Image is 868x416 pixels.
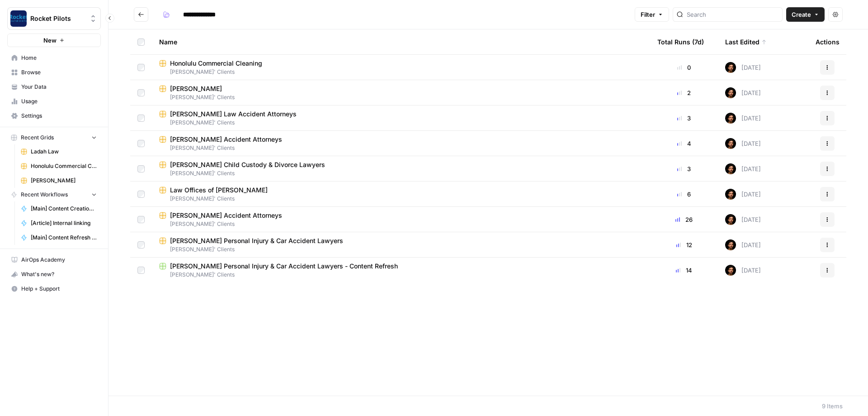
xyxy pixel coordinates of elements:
span: AirOps Academy [21,256,97,264]
div: Total Runs (7d) [657,29,704,54]
div: 9 Items [822,402,843,411]
button: New [7,33,101,47]
img: wt756mygx0n7rybn42vblmh42phm [725,189,736,200]
span: [PERSON_NAME]' Clients [159,119,643,127]
span: [PERSON_NAME] Personal Injury & Car Accident Lawyers [170,236,343,245]
a: Usage [7,94,101,109]
a: Honolulu Commercial Cleaning [17,159,101,173]
span: [Article] Internal linking [31,219,97,227]
a: [PERSON_NAME] Personal Injury & Car Accident Lawyers - Content Refresh[PERSON_NAME]' Clients [159,262,643,279]
div: 26 [657,215,711,224]
span: Rocket Pilots [30,14,85,23]
span: Honolulu Commercial Cleaning [31,162,97,170]
span: [PERSON_NAME]' Clients [159,93,643,101]
span: Usage [21,97,97,105]
button: Filter [635,7,669,22]
a: [Main] Content Refresh Article [17,230,101,245]
div: Name [159,29,643,54]
span: [PERSON_NAME]' Clients [159,144,643,152]
a: Ladah Law [17,144,101,159]
span: Filter [641,10,655,19]
span: Ladah Law [31,148,97,156]
button: What's new? [7,267,101,282]
a: [PERSON_NAME] Child Custody & Divorce Lawyers[PERSON_NAME]' Clients [159,160,643,177]
span: [PERSON_NAME] Accident Attorneys [170,211,282,220]
div: [DATE] [725,214,761,225]
img: Rocket Pilots Logo [10,10,27,27]
div: [DATE] [725,138,761,149]
img: wt756mygx0n7rybn42vblmh42phm [725,265,736,276]
img: wt756mygx0n7rybn42vblmh42phm [725,87,736,98]
div: [DATE] [725,113,761,124]
span: Recent Workflows [21,191,68,199]
span: Law Offices of [PERSON_NAME] [170,186,268,195]
a: AirOps Academy [7,253,101,267]
button: Recent Grids [7,131,101,144]
img: wt756mygx0n7rybn42vblmh42phm [725,214,736,225]
a: [Main] Content Creation Brief [17,201,101,216]
span: Recent Grids [21,134,54,142]
div: Actions [816,29,840,54]
button: Workspace: Rocket Pilots [7,7,101,30]
span: [PERSON_NAME]' Clients [159,220,643,228]
span: [PERSON_NAME] Personal Injury & Car Accident Lawyers - Content Refresh [170,262,398,271]
span: [PERSON_NAME]' Clients [159,169,643,177]
a: [PERSON_NAME] Accident Attorneys[PERSON_NAME]' Clients [159,135,643,152]
span: [PERSON_NAME] [170,84,222,93]
div: 14 [657,266,711,275]
a: [PERSON_NAME][PERSON_NAME]' Clients [159,84,643,101]
button: Go back [134,7,148,22]
img: wt756mygx0n7rybn42vblmh42phm [725,62,736,73]
span: [PERSON_NAME] Child Custody & Divorce Lawyers [170,160,325,169]
a: [PERSON_NAME] Accident Attorneys[PERSON_NAME]' Clients [159,211,643,228]
span: [PERSON_NAME]' Clients [159,245,643,253]
div: [DATE] [725,163,761,174]
div: [DATE] [725,189,761,200]
img: wt756mygx0n7rybn42vblmh42phm [725,113,736,124]
span: Browse [21,68,97,77]
input: Search [687,10,778,19]
div: 2 [657,88,711,97]
a: Browse [7,65,101,80]
span: Settings [21,112,97,120]
img: wt756mygx0n7rybn42vblmh42phm [725,163,736,174]
div: 12 [657,240,711,249]
span: Home [21,54,97,62]
div: 3 [657,114,711,123]
span: Help + Support [21,285,97,293]
div: [DATE] [725,265,761,276]
button: Create [786,7,825,22]
button: Recent Workflows [7,188,101,201]
a: [Article] Internal linking [17,216,101,230]
a: Settings [7,109,101,123]
img: wt756mygx0n7rybn42vblmh42phm [725,239,736,250]
div: 3 [657,164,711,173]
img: wt756mygx0n7rybn42vblmh42phm [725,138,736,149]
span: [Main] Content Refresh Article [31,234,97,242]
span: [PERSON_NAME] Accident Attorneys [170,135,282,144]
div: [DATE] [725,239,761,250]
span: Create [792,10,811,19]
div: 6 [657,190,711,199]
div: What's new? [8,268,100,281]
div: Last Edited [725,29,767,54]
div: 4 [657,139,711,148]
span: [PERSON_NAME]' Clients [159,68,643,76]
a: [PERSON_NAME] [17,173,101,188]
span: [Main] Content Creation Brief [31,205,97,213]
a: Law Offices of [PERSON_NAME][PERSON_NAME]' Clients [159,186,643,203]
a: [PERSON_NAME] Personal Injury & Car Accident Lawyers[PERSON_NAME]' Clients [159,236,643,253]
a: Honolulu Commercial Cleaning[PERSON_NAME]' Clients [159,59,643,76]
span: Honolulu Commercial Cleaning [170,59,262,68]
span: Your Data [21,83,97,91]
div: [DATE] [725,62,761,73]
span: [PERSON_NAME]' Clients [159,195,643,203]
button: Help + Support [7,282,101,296]
span: [PERSON_NAME] Law Accident Attorneys [170,110,297,119]
span: New [43,36,57,45]
a: Home [7,51,101,65]
div: [DATE] [725,87,761,98]
a: [PERSON_NAME] Law Accident Attorneys[PERSON_NAME]' Clients [159,110,643,127]
span: [PERSON_NAME] [31,177,97,185]
span: [PERSON_NAME]' Clients [159,271,643,279]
